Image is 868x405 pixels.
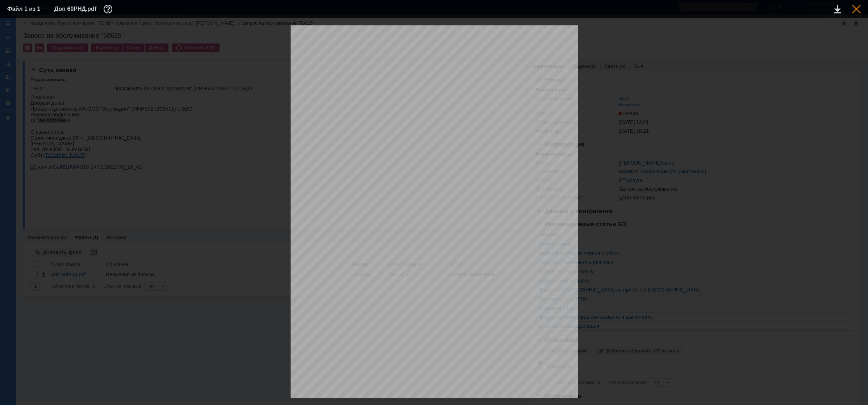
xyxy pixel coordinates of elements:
[7,6,43,12] div: Файл 1 из 1
[54,5,114,13] div: Доп 60РНД.pdf
[834,5,841,13] div: Скачать файл
[104,5,114,13] div: Дополнительная информация о файле (F11)
[852,5,861,13] div: Закрыть окно (Esc)
[14,52,56,58] a: [DOMAIN_NAME]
